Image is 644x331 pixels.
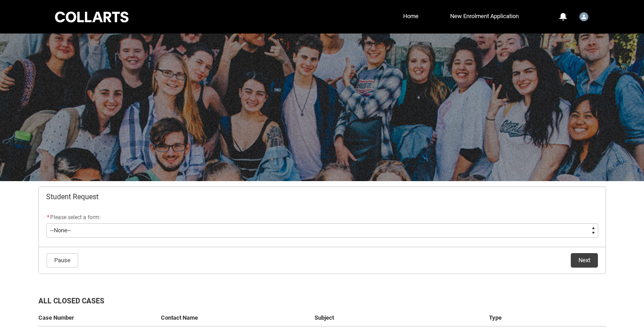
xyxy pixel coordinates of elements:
[448,10,521,23] a: New Enrolment Application
[50,214,101,221] span: Please select a form:
[577,9,591,23] button: User Profile Student.epavey.20241379
[38,310,158,326] th: Case Number
[485,310,606,326] th: Type
[38,187,606,274] article: Redu_Student_Request flow
[46,192,99,201] span: Student Request
[579,12,588,21] img: Student.epavey.20241379
[157,310,311,326] th: Contact Name
[47,214,49,221] abbr: required
[311,310,485,326] th: Subject
[38,296,606,310] h2: All Closed Cases
[571,253,598,268] button: Next
[47,253,78,268] button: Pause
[401,10,421,23] a: Home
